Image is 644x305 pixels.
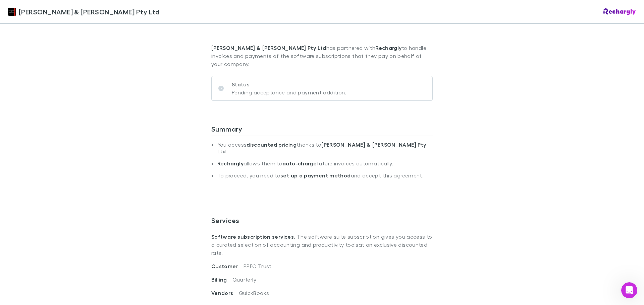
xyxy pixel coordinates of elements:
span: PPEC Trust [244,263,272,269]
span: Quarterly [232,276,256,283]
p: . The software suite subscription gives you access to a curated selection of accounting and produ... [211,227,433,262]
iframe: Intercom live chat [621,282,637,298]
strong: [PERSON_NAME] & [PERSON_NAME] Pty Ltd [217,141,426,155]
strong: auto-charge [282,160,317,167]
img: Douglas & Harrison Pty Ltd's Logo [8,8,16,16]
li: allows them to future invoices automatically. [217,160,433,172]
span: Customer [211,263,244,270]
span: [PERSON_NAME] & [PERSON_NAME] Pty Ltd [19,7,159,17]
li: You access thanks to . [217,141,433,160]
img: Rechargly Logo [603,8,636,15]
p: Status [232,80,346,88]
strong: Software subscription services [211,233,294,240]
span: Vendors [211,290,239,296]
h3: Summary [211,125,433,136]
li: To proceed, you need to and accept this agreement. [217,172,433,184]
strong: Rechargly [375,45,401,51]
strong: set up a payment method [280,172,351,179]
span: QuickBooks [239,290,269,296]
p: has partnered with to handle invoices and payments of the software subscriptions that they pay on... [211,17,433,68]
span: Billing [211,276,232,283]
strong: discounted pricing [247,141,297,148]
strong: Rechargly [217,160,244,167]
h3: Services [211,216,433,227]
strong: [PERSON_NAME] & [PERSON_NAME] Pty Ltd [211,45,326,51]
p: Pending acceptance and payment addition. [232,88,346,96]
